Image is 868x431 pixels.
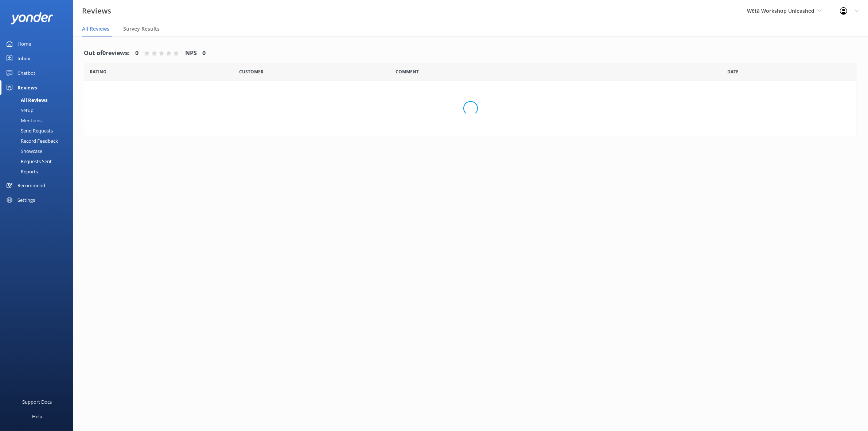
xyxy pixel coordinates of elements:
[4,115,42,126] div: Mentions
[4,105,73,115] a: Setup
[4,136,73,146] a: Record Feedback
[727,68,739,75] span: Date
[747,7,814,14] span: Wētā Workshop Unleashed
[4,156,52,166] div: Requests Sent
[82,5,111,17] h3: Reviews
[4,166,73,177] a: Reports
[23,395,52,409] div: Support Docs
[4,146,73,156] a: Showcase
[4,156,73,166] a: Requests Sent
[17,178,45,193] div: Recommend
[135,49,139,58] h4: 0
[396,68,419,75] span: Question
[4,126,73,136] a: Send Requests
[17,80,37,95] div: Reviews
[4,126,53,136] div: Send Requests
[4,95,73,105] a: All Reviews
[202,49,206,58] h4: 0
[4,105,34,115] div: Setup
[4,146,42,156] div: Showcase
[4,136,58,146] div: Record Feedback
[32,409,42,424] div: Help
[11,12,53,24] img: yonder-white-logo.png
[4,95,47,105] div: All Reviews
[82,25,109,32] span: All Reviews
[239,68,264,75] span: Date
[17,193,35,207] div: Settings
[17,66,35,80] div: Chatbot
[17,51,30,66] div: Inbox
[123,25,160,32] span: Survey Results
[4,166,38,177] div: Reports
[84,49,130,58] h4: Out of 0 reviews:
[4,115,73,126] a: Mentions
[90,68,106,75] span: Date
[17,36,31,51] div: Home
[185,49,197,58] h4: NPS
